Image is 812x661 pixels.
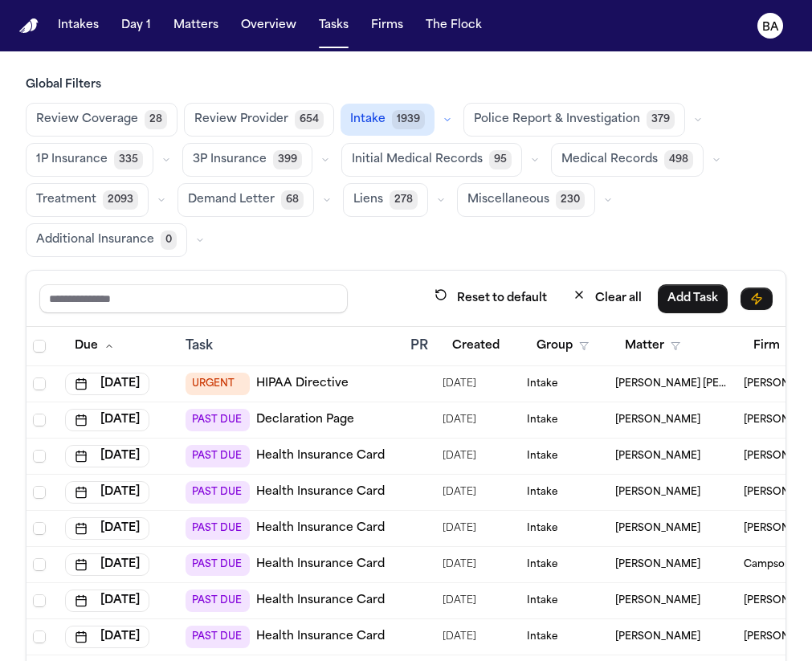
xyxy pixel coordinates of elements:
img: Finch Logo [19,18,39,34]
span: 8/19/2025, 4:26:45 PM [443,626,476,648]
h3: Global Filters [26,77,786,93]
button: Group [527,332,598,361]
span: Liens [353,192,383,208]
span: Select row [33,522,46,535]
span: Select row [33,558,46,571]
button: [DATE] [65,517,149,540]
span: Intake [527,414,557,426]
span: Martello Law Firm [744,377,803,390]
a: Health Insurance Card [256,484,385,500]
a: Health Insurance Card [256,520,385,537]
button: 1P Insurance335 [26,143,153,177]
span: Initial Medical Records [352,152,483,168]
button: Add Task [658,284,728,313]
span: Intake [527,630,557,643]
span: Select row [33,377,46,390]
span: Hecht Law Firm [744,450,803,463]
button: Review Provider654 [184,103,334,137]
a: Health Insurance Card [256,557,385,573]
span: Miscellaneous [467,192,549,208]
div: PR [410,337,430,356]
span: Review Coverage [36,112,138,128]
button: Liens278 [343,183,428,217]
button: Firm [744,332,806,361]
span: PAST DUE [186,409,250,431]
button: Tasks [312,11,355,40]
span: Logan Charman [615,558,700,571]
span: Charles Neal [615,522,700,535]
span: 95 [489,150,512,169]
span: PAST DUE [186,590,250,612]
span: URGENT [186,373,250,395]
button: Firms [365,11,410,40]
span: PAST DUE [186,626,250,648]
span: Hecht Law Firm [744,522,803,535]
span: 399 [273,150,302,169]
span: Hecht Law Firm [744,486,803,499]
button: Immediate Task [741,288,773,310]
span: 68 [281,190,304,210]
button: Intake1939 [341,104,435,136]
span: Police Report & Investigation [474,112,640,128]
span: 8/19/2025, 4:26:45 PM [443,590,476,612]
a: Home [19,18,39,34]
button: [DATE] [65,590,149,612]
a: Declaration Page [256,412,354,428]
a: Health Insurance Card [256,448,385,464]
span: 230 [556,190,585,210]
button: Matter [615,332,690,361]
button: Medical Records498 [551,143,704,177]
span: PAST DUE [186,553,250,576]
span: 335 [114,150,143,169]
span: Intake [527,450,557,463]
a: Health Insurance Card [256,629,385,645]
button: Clear all [563,284,651,313]
span: 1939 [392,110,425,129]
span: Charles Neal [615,414,700,426]
span: 278 [390,190,418,210]
span: Select row [33,450,46,463]
span: Campson & Campson [744,558,803,571]
button: [DATE] [65,445,149,467]
span: Additional Insurance [36,232,154,248]
span: PAST DUE [186,481,250,504]
button: [DATE] [65,481,149,504]
span: Gammill [744,594,803,607]
div: Task [186,337,398,356]
span: 498 [664,150,693,169]
button: Matters [167,11,225,40]
span: Select all [33,340,46,353]
button: The Flock [419,11,488,40]
span: PAST DUE [186,517,250,540]
span: Intake [527,594,557,607]
span: Hecht Law Firm [744,414,803,426]
span: Intake [527,522,557,535]
button: Miscellaneous230 [457,183,595,217]
span: Gammill [744,630,803,643]
button: [DATE] [65,373,149,395]
span: Review Provider [194,112,288,128]
span: Intake [527,486,557,499]
span: Alma Rubio [615,594,700,607]
span: Intake [527,558,557,571]
button: Created [443,332,509,361]
span: 8/11/2025, 11:24:03 AM [443,517,476,540]
span: 0 [161,231,177,250]
button: Intakes [51,11,105,40]
span: 8/11/2025, 11:04:48 AM [443,409,476,431]
span: 1P Insurance [36,152,108,168]
span: Charles Neal [615,486,700,499]
span: 379 [647,110,675,129]
span: Select row [33,486,46,499]
span: Select row [33,630,46,643]
button: [DATE] [65,553,149,576]
span: PAST DUE [186,445,250,467]
span: Select row [33,414,46,426]
span: 6/19/2025, 10:48:14 AM [443,553,476,576]
button: Demand Letter68 [177,183,314,217]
